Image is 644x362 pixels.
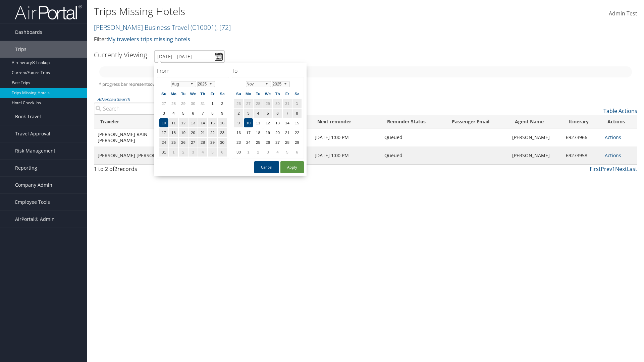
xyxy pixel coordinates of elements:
td: 17 [244,128,253,137]
td: 9 [218,109,227,118]
h3: Currently Viewing [94,50,147,59]
span: Book Travel [15,108,41,125]
td: 12 [179,118,188,127]
td: 6 [218,147,227,157]
td: 26 [179,138,188,147]
td: 1 [244,147,253,157]
th: Actions [601,115,637,128]
td: 16 [234,128,243,137]
td: 6 [292,147,302,157]
td: Queued [381,128,446,146]
td: 28 [254,99,263,108]
span: Admin Test [609,10,637,17]
a: [PERSON_NAME] Business Travel [94,23,231,32]
a: My travelers trips missing hotels [108,36,190,43]
td: 31 [283,99,292,108]
a: Actions [605,134,621,140]
a: Advanced Search [97,97,130,102]
td: 15 [292,118,302,127]
span: Trips [15,41,26,58]
td: 31 [198,99,207,108]
th: We [189,89,198,98]
td: 30 [189,99,198,108]
td: 15 [208,118,217,127]
td: 3 [159,109,168,118]
td: 7 [198,109,207,118]
td: 2 [254,147,263,157]
th: Agent Name [509,115,562,128]
th: Passenger Email: activate to sort column ascending [446,115,509,128]
td: 9 [234,118,243,127]
td: 3 [244,109,253,118]
th: Next reminder [311,115,381,128]
td: 29 [208,138,217,147]
td: 1 [292,99,302,108]
p: Filter: [94,35,456,44]
span: Travel Approval [15,125,50,142]
td: 69273958 [562,146,601,165]
td: 8 [292,109,302,118]
td: 11 [169,118,178,127]
th: Th [273,89,282,98]
span: , [ 72 ] [216,23,231,32]
img: airportal-logo.png [15,4,82,20]
td: [PERSON_NAME] [509,128,562,146]
div: 1 to 2 of records [94,165,222,176]
td: 69273966 [562,128,601,146]
td: 21 [283,128,292,137]
td: [PERSON_NAME] [PERSON_NAME] [94,146,180,165]
td: 2 [218,99,227,108]
td: 25 [169,138,178,147]
h4: To [232,67,304,74]
td: Queued [381,146,446,165]
td: 8 [208,109,217,118]
td: 2 [179,147,188,157]
a: 1 [612,165,615,173]
td: 22 [292,128,302,137]
td: 13 [189,118,198,127]
input: [DATE] - [DATE] [154,50,225,63]
h1: Trips Missing Hotels [94,4,456,18]
td: 3 [263,147,272,157]
td: 26 [234,99,243,108]
td: 5 [208,147,217,157]
td: 18 [169,128,178,137]
h4: From [157,67,229,74]
td: 28 [283,138,292,147]
td: 19 [179,128,188,137]
td: 22 [208,128,217,137]
td: 2 [234,109,243,118]
td: 28 [198,138,207,147]
td: 30 [218,138,227,147]
td: 5 [283,147,292,157]
span: Risk Management [15,142,55,159]
td: 13 [273,118,282,127]
th: Th [198,89,207,98]
th: Itinerary [562,115,601,128]
td: 16 [218,118,227,127]
a: Last [627,165,637,173]
span: 2 [114,165,117,173]
td: 14 [198,118,207,127]
td: 4 [254,109,263,118]
td: [DATE] 1:00 PM [311,128,381,146]
td: 5 [179,109,188,118]
td: [PERSON_NAME] [509,146,562,165]
th: Sa [292,89,302,98]
td: 6 [189,109,198,118]
td: [PERSON_NAME] RAIN [PERSON_NAME] [94,128,180,146]
span: Dashboards [15,24,42,41]
td: 10 [159,118,168,127]
input: Advanced Search [94,103,222,115]
td: [DATE] 1:00 PM [311,146,381,165]
a: Table Actions [603,107,637,115]
th: Reminder Status [381,115,446,128]
td: 29 [263,99,272,108]
td: 24 [244,138,253,147]
button: Cancel [254,161,279,173]
span: ( C10001 ) [191,23,216,32]
th: Su [234,89,243,98]
th: Tu [179,89,188,98]
td: 27 [244,99,253,108]
td: 6 [273,109,282,118]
